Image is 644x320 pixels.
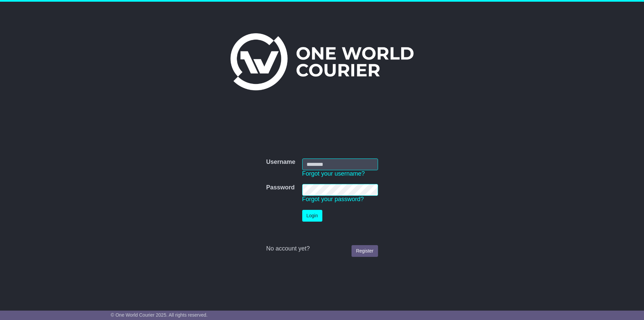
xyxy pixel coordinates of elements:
a: Register [352,245,378,257]
img: One World [230,33,414,90]
span: © One World Courier 2025. All rights reserved. [111,312,208,318]
div: No account yet? [266,245,378,253]
a: Forgot your username? [302,170,365,177]
a: Forgot your password? [302,196,364,202]
button: Login [302,210,322,222]
label: Password [266,184,294,191]
label: Username [266,158,295,166]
